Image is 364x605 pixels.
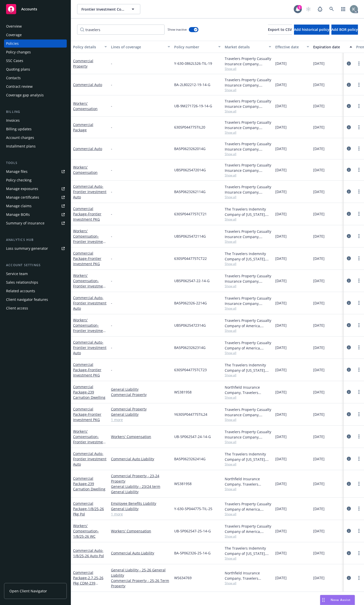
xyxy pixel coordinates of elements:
[346,278,352,284] a: circleInformation
[4,142,67,150] a: Installment plans
[225,296,271,306] div: Travelers Property Casualty Insurance Company, Travelers Insurance
[346,481,352,487] a: circleInformation
[111,234,112,239] span: -
[6,74,21,82] div: Contacts
[313,167,325,173] span: [DATE]
[6,202,32,210] div: Manage claims
[4,185,67,193] a: Manage exposures
[6,244,48,253] div: Loss summary generator
[331,27,358,32] span: Add BOR policy
[356,411,362,417] a: more
[174,278,210,283] span: UB5P062547-22-14-G
[73,122,93,132] a: Commercial Package
[4,134,67,142] a: Account charges
[320,595,355,605] button: Nova Assist
[73,570,103,591] a: Commercial Package
[294,27,329,32] span: Add historical policy
[77,25,165,35] input: Filter by keyword...
[111,103,112,109] span: -
[4,65,67,73] a: Quoting plans
[275,167,287,173] span: [DATE]
[225,120,271,130] div: Travelers Property Casualty Insurance Company, Travelers Insurance
[275,103,287,109] span: [DATE]
[174,103,212,109] span: UB-9M271726-19-14-G
[346,411,352,417] a: circleInformation
[275,211,287,217] span: [DATE]
[73,44,101,50] div: Policy details
[225,273,271,284] div: Travelers Property Casualty Insurance Company, Travelers Insurance
[73,146,102,151] a: Commercial Auto
[356,528,362,534] a: more
[275,61,287,66] span: [DATE]
[356,167,362,173] a: more
[111,61,112,66] span: -
[356,300,362,306] a: more
[225,385,271,395] div: Northfield Insurance Company, Travelers Insurance, Amwins
[275,124,287,130] span: [DATE]
[73,367,101,378] span: - Frontier Investment PKG
[225,184,271,195] div: Travelers Property Casualty Insurance Company, Travelers Insurance
[6,22,22,30] div: Overview
[275,82,287,87] span: [DATE]
[346,145,352,152] a: circleInformation
[313,278,325,283] span: [DATE]
[73,251,101,266] a: Commercial Package
[111,211,112,217] span: -
[111,473,170,484] a: Commercial Property - 23-24 Property
[346,60,352,67] a: circleInformation
[111,567,170,578] a: General Liability - 25-26 General Liability
[225,98,271,109] div: Travelers Property Casualty Insurance Company, Travelers Insurance
[225,395,271,400] span: Show all
[313,389,325,395] span: [DATE]
[356,82,362,88] a: more
[4,287,67,295] a: Related accounts
[6,219,44,227] div: Summary of insurance
[174,167,206,173] span: UB5P0625472014G
[223,41,273,53] button: Market details
[111,367,112,372] span: -
[346,211,352,217] a: circleInformation
[172,41,223,53] button: Policy number
[111,44,165,50] div: Lines of coverage
[356,322,362,328] a: more
[4,82,67,91] a: Contract review
[313,103,325,109] span: [DATE]
[174,389,192,395] span: WS381958
[111,323,112,328] span: -
[111,124,112,130] span: -
[73,481,105,491] span: - 239 Carnation Dwelling
[346,344,352,350] a: circleInformation
[4,39,67,48] a: Policies
[346,389,352,395] a: circleInformation
[275,189,287,194] span: [DATE]
[225,141,271,152] div: Travelers Property Casualty Insurance Company, Travelers Insurance
[73,228,106,249] a: Workers' Compensation
[275,44,304,50] div: Effective date
[21,7,37,11] span: Accounts
[6,82,33,91] div: Contract review
[356,506,362,512] a: more
[225,239,271,244] span: Show all
[313,300,325,306] span: [DATE]
[225,152,271,156] span: Show all
[346,300,352,306] a: circleInformation
[111,456,170,462] a: Commercial Auto Liability
[346,433,352,440] a: circleInformation
[81,7,125,12] span: Frontier Investment Corporation
[294,25,329,35] button: Add historical policy
[111,256,112,261] span: -
[111,300,112,306] span: -
[297,5,302,10] div: 2
[346,82,352,88] a: circleInformation
[6,39,19,48] div: Policies
[273,41,311,53] button: Effective date
[225,318,271,328] div: Travelers Property Casualty Company of America, Travelers Insurance
[275,234,287,239] span: [DATE]
[356,103,362,109] a: more
[6,31,22,39] div: Coverage
[225,373,271,377] span: Show all
[275,146,287,151] span: [DATE]
[275,345,287,350] span: [DATE]
[73,234,106,249] span: - Frontier Investment WC
[313,61,325,66] span: [DATE]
